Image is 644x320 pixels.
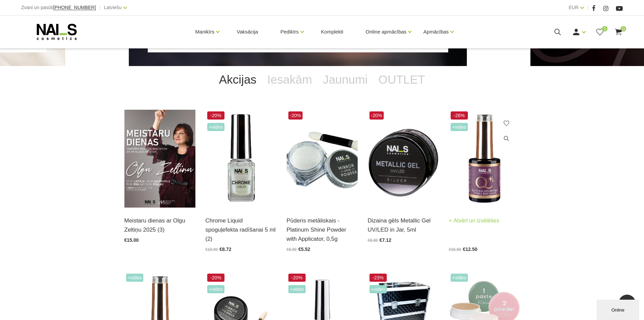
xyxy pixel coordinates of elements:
[288,285,306,293] span: +Video
[21,3,96,12] div: Zvani un pasūti
[195,18,215,45] a: Manikīrs
[368,216,439,234] a: Dizaina gēls Metallic Gel UV/LED in Jar, 5ml
[451,123,468,131] span: +Video
[369,274,387,282] span: -23%
[104,3,122,12] a: Latviešu
[288,274,306,282] span: -20%
[621,26,626,31] span: 0
[299,247,310,252] span: €5.52
[614,28,623,36] a: 0
[587,3,589,12] span: |
[380,237,391,243] span: €7.12
[99,3,101,12] span: |
[124,216,195,234] a: Meistaru dienas ar Olgu Zeltiņu 2025 (3)
[373,66,430,93] a: OUTLET
[219,247,231,252] span: €8.72
[214,66,262,93] a: Akcijas
[53,5,96,10] a: [PHONE_NUMBER]
[207,285,225,293] span: +Video
[287,247,297,252] span: €6.90
[316,16,349,48] a: Komplekti
[124,237,139,243] span: €15.00
[53,5,96,10] span: [PHONE_NUMBER]
[463,247,477,252] span: €12.50
[569,3,579,12] a: EUR
[126,274,144,282] span: +Video
[449,216,499,226] a: Atvērt un izvēlēties
[206,110,277,208] img: Dizaina produkts spilgtā spoguļa efekta radīšanai.LIETOŠANA: Pirms lietošanas nepieciešams sakrat...
[287,216,358,244] a: Pūderis metāliskais - Platinum Shine Powder with Applicator, 0,5g
[207,111,225,120] span: -20%
[451,111,468,120] span: -26%
[602,26,607,31] span: 0
[368,238,378,243] span: €8.90
[451,274,468,282] span: +Video
[449,110,520,208] img: Maskējoša, viegli mirdzoša bāze/gels. Unikāls produkts ar daudz izmantošanas iespējām: •Bāze gell...
[368,110,439,208] img: Metallic Gel UV/LED ir intensīvi pigmentets metala dizaina gēls, kas palīdz radīt reljefu zīmējum...
[596,28,604,36] a: 0
[449,247,461,252] span: €16.90
[597,298,641,320] iframe: chat widget
[207,123,225,131] span: +Video
[280,18,299,45] a: Pedikīrs
[262,66,317,93] a: Iesakām
[124,110,195,208] img: ✨ Meistaru dienas ar Olgu Zeltiņu 2025 ✨ RUDENS / Seminārs manikīra meistariem Liepāja – 7. okt.,...
[207,274,225,282] span: -20%
[369,285,387,293] span: +Video
[369,111,384,120] span: -20%
[287,110,358,208] img: Augstas kvalitātes, metāliskā spoguļefekta dizaina pūderis lieliskam spīdumam. Šobrīd aktuāls spi...
[365,18,406,45] a: Online apmācības
[423,18,449,45] a: Apmācības
[231,16,263,48] a: Vaksācija
[206,216,277,244] a: Chrome Liquid spoguļefekta radīšanai 5 ml (2)
[317,66,373,93] a: Jaunumi
[288,111,303,120] span: -20%
[206,247,218,252] span: €10.90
